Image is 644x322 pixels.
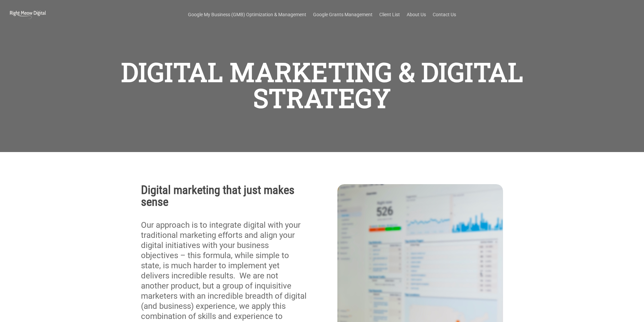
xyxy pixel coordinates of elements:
[379,11,400,18] a: Client List
[433,11,456,18] a: Contact Us
[112,55,532,114] h1: DIGITAL MARKETING & DIGITAL STRATEGY
[188,11,306,18] a: Google My Business (GMB) Optimization & Management
[407,11,426,18] a: About Us
[313,11,373,18] a: Google Grants Management
[141,184,307,208] h2: Digital marketing that just makes sense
